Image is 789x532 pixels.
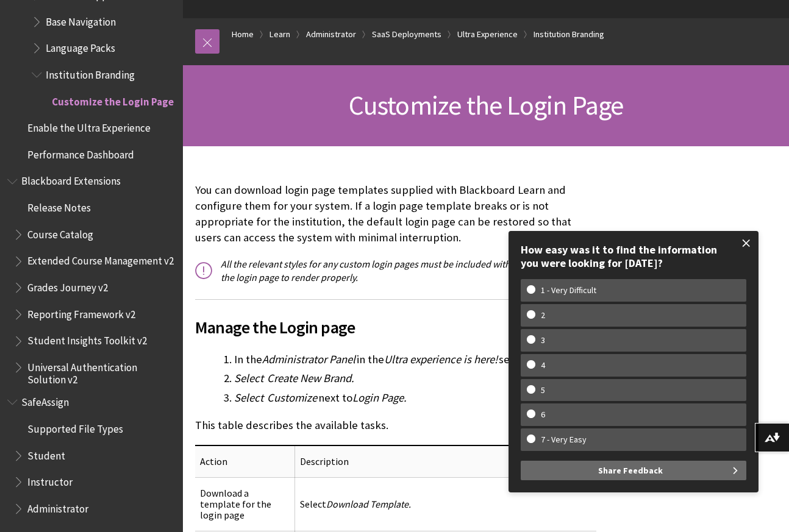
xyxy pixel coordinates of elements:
w-span: 4 [527,360,559,371]
span: Create New Brand. [267,371,354,385]
span: Login Page. [352,391,407,405]
a: Administrator [306,27,356,42]
span: Instructor [27,472,73,488]
span: Administrator [27,498,88,515]
a: Learn [270,27,290,42]
li: In the in the select [234,351,596,368]
span: Course Catalog [27,224,93,241]
span: Universal Authentication Solution v2 [27,357,174,386]
span: Select [234,371,263,385]
span: SafeAssign [21,392,69,408]
span: Extended Course Management v2 [27,251,174,268]
span: Supported File Types [27,419,123,435]
w-span: 6 [527,410,559,420]
th: Description [295,445,596,477]
w-span: 5 [527,385,559,395]
nav: Book outline for Blackboard SafeAssign [7,392,176,519]
span: Grades Journey v2 [27,277,108,294]
span: Administrator Panel [262,352,355,366]
a: Ultra Experience [457,27,518,42]
span: Language Packs [46,38,115,54]
span: Download Template. [326,498,411,510]
nav: Book outline for Blackboard Extensions [7,171,176,386]
td: Download a template for the login page [195,477,295,531]
span: Share Feedback [598,461,663,480]
span: Manage the Login page [195,314,596,340]
td: Select [295,477,596,531]
span: Customize [267,391,317,405]
span: Customize the Login Page [52,91,174,108]
span: Reporting Framework v2 [27,304,135,321]
span: Base Navigation [46,12,116,28]
w-span: 7 - Very Easy [527,434,601,445]
span: Release Notes [27,197,91,214]
span: Student Insights Toolkit v2 [27,331,147,347]
span: Institution Branding [46,65,135,81]
div: How easy was it to find the information you were looking for [DATE]? [521,243,746,269]
p: You can download login page templates supplied with Blackboard Learn and configure them for your ... [195,182,596,246]
span: Performance Dashboard [27,144,134,161]
th: Action [195,445,295,477]
span: Ultra experience is here! [384,352,498,366]
span: Enable the Ultra Experience [27,118,151,134]
span: Blackboard Extensions [21,171,121,188]
a: Institution Branding [534,27,604,42]
li: next to [234,389,596,406]
a: Home [232,27,254,42]
span: Customize the Login Page [349,88,624,122]
p: This table describes the available tasks. [195,417,596,433]
w-span: 3 [527,335,559,346]
w-span: 2 [527,310,559,321]
w-span: 1 - Very Difficult [527,285,610,296]
p: All the relevant styles for any custom login pages must be included within the <head> tags of the... [195,257,596,285]
span: Student [27,445,65,462]
button: Share Feedback [521,461,746,480]
a: SaaS Deployments [372,27,441,42]
span: Select [234,391,263,405]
